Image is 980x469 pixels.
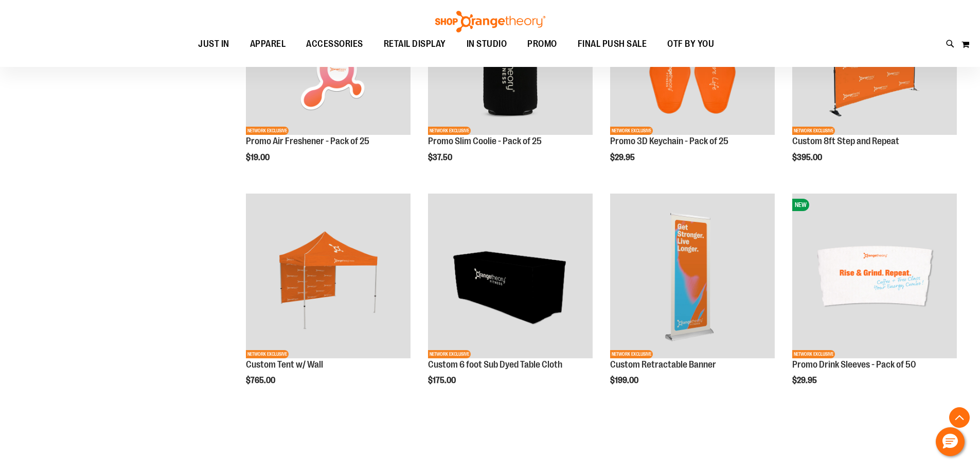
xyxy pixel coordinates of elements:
button: Back To Top [949,407,970,428]
span: $765.00 [246,376,277,385]
a: APPAREL [240,32,296,56]
img: OTF Custom Tent w/single sided wall Orange [246,194,411,358]
span: APPAREL [250,32,286,56]
span: JUST IN [198,32,229,56]
a: Promo Air Freshener - Pack of 25 [246,136,369,146]
span: RETAIL DISPLAY [384,32,446,56]
a: Custom 6 foot Sub Dyed Table Cloth [428,359,562,370]
a: IN STUDIO [456,32,518,56]
span: ACCESSORIES [306,32,363,56]
a: ACCESSORIES [296,32,373,56]
div: product [423,188,598,412]
a: JUST IN [188,32,240,56]
span: FINAL PUSH SALE [578,32,647,56]
span: NETWORK EXCLUSIVE [428,350,471,358]
span: $175.00 [428,376,457,385]
div: product [241,188,416,412]
span: NETWORK EXCLUSIVE [246,350,289,358]
a: Promo 3D Keychain - Pack of 25 [610,136,728,146]
div: product [787,188,962,412]
span: NETWORK EXCLUSIVE [792,127,835,135]
a: OTF 6 foot Sub Dyed Table ClothNETWORK EXCLUSIVE [428,194,593,360]
span: NETWORK EXCLUSIVE [246,127,289,135]
span: NETWORK EXCLUSIVE [792,350,835,358]
a: OTF Custom Retractable Banner OrangeNETWORK EXCLUSIVE [610,194,775,360]
div: product [605,188,780,412]
span: NETWORK EXCLUSIVE [428,127,471,135]
a: Promo Drink Sleeves - Pack of 50NEWNETWORK EXCLUSIVE [792,194,957,360]
img: OTF 6 foot Sub Dyed Table Cloth [428,194,593,358]
a: Custom Retractable Banner [610,359,716,370]
span: $199.00 [610,376,640,385]
span: PROMO [527,32,557,56]
a: Custom 8ft Step and Repeat [792,136,899,146]
a: Custom Tent w/ Wall [246,359,323,370]
a: Promo Drink Sleeves - Pack of 50 [792,359,916,370]
img: OTF Custom Retractable Banner Orange [610,194,775,358]
span: NETWORK EXCLUSIVE [610,350,653,358]
a: OTF Custom Tent w/single sided wall OrangeNETWORK EXCLUSIVE [246,194,411,360]
img: Shop Orangetheory [434,11,547,32]
a: FINAL PUSH SALE [567,32,657,56]
span: NETWORK EXCLUSIVE [610,127,653,135]
span: NEW [792,199,809,211]
a: RETAIL DISPLAY [373,32,456,56]
a: OTF BY YOU [657,32,724,56]
button: Hello, have a question? Let’s chat. [936,427,965,456]
span: IN STUDIO [467,32,507,56]
span: OTF BY YOU [667,32,714,56]
span: $37.50 [428,153,454,162]
a: Promo Slim Coolie - Pack of 25 [428,136,542,146]
span: $395.00 [792,153,824,162]
span: $29.95 [792,376,818,385]
img: Promo Drink Sleeves - Pack of 50 [792,194,957,358]
a: PROMO [517,32,567,56]
span: $19.00 [246,153,271,162]
span: $29.95 [610,153,636,162]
